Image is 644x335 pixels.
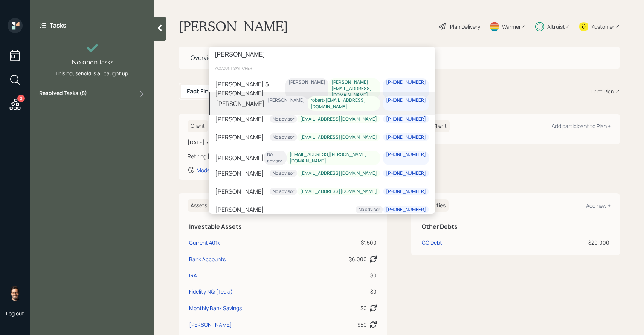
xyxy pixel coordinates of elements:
[209,47,435,63] input: Type a command or search…
[386,79,426,86] div: [PHONE_NUMBER]
[273,134,294,141] div: No advisor
[311,97,377,110] div: robert-[EMAIL_ADDRESS][DOMAIN_NAME]
[215,115,264,124] div: [PERSON_NAME]
[386,170,426,177] div: [PHONE_NUMBER]
[215,80,285,98] div: [PERSON_NAME] & [PERSON_NAME]
[300,134,377,141] div: [EMAIL_ADDRESS][DOMAIN_NAME]
[300,188,377,195] div: [EMAIL_ADDRESS][DOMAIN_NAME]
[300,116,377,122] div: [EMAIL_ADDRESS][DOMAIN_NAME]
[359,207,380,213] div: No advisor
[273,170,294,177] div: No advisor
[215,187,264,196] div: [PERSON_NAME]
[300,170,377,177] div: [EMAIL_ADDRESS][DOMAIN_NAME]
[386,188,426,195] div: [PHONE_NUMBER]
[268,97,305,104] div: [PERSON_NAME]
[273,188,294,195] div: No advisor
[386,134,426,141] div: [PHONE_NUMBER]
[267,151,284,164] div: No advisor
[216,99,265,108] div: [PERSON_NAME]
[273,116,294,122] div: No advisor
[386,97,426,104] div: [PHONE_NUMBER]
[288,79,325,86] div: [PERSON_NAME]
[386,151,426,158] div: [PHONE_NUMBER]
[290,151,377,164] div: [EMAIL_ADDRESS][PERSON_NAME][DOMAIN_NAME]
[331,79,377,98] div: [PERSON_NAME][EMAIL_ADDRESS][DOMAIN_NAME]
[209,63,435,74] div: account switcher
[386,207,426,213] div: [PHONE_NUMBER]
[215,169,264,178] div: [PERSON_NAME]
[215,205,264,214] div: [PERSON_NAME]
[386,116,426,122] div: [PHONE_NUMBER]
[215,133,264,142] div: [PERSON_NAME]
[215,153,264,162] div: [PERSON_NAME]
